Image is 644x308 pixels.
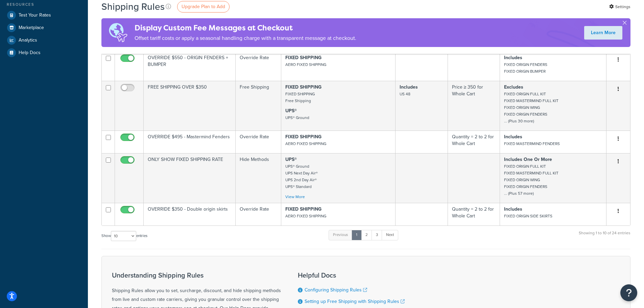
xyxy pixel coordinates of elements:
[361,230,372,240] a: 2
[144,131,236,153] td: OVERRIDE $495 - Mastermind Fenders
[504,206,522,213] strong: Includes
[19,50,41,56] span: Help Docs
[236,81,281,131] td: Free Shipping
[19,13,51,18] span: Test Your Rates
[144,203,236,226] td: OVERRIDE $350 - Double origin skirts
[144,153,236,203] td: ONLY SHOW FIXED SHIPPING RATE
[620,284,637,301] button: Open Resource Center
[285,115,309,121] small: UPS® Ground
[5,47,83,59] a: Help Docs
[285,107,297,114] strong: UPS®
[448,203,500,226] td: Quantity = 2 to 2 for Whole Cart
[111,231,136,241] select: Showentries
[5,22,83,34] a: Marketplace
[285,156,297,163] strong: UPS®
[112,271,281,279] h3: Understanding Shipping Rules
[504,163,558,196] small: FIXED ORIGIN FULL KIT FIXED MASTERMIND FULL KIT FIXED ORIGIN WING FIXED ORIGIN FENDERS ... (Plus ...
[135,22,356,33] h4: Display Custom Fee Messages at Checkout
[352,230,362,240] a: 1
[400,84,418,91] strong: Includes
[285,163,318,190] small: UPS® Ground UPS Next Day Air® UPS 2nd Day Air® UPS® Standard
[182,3,225,10] span: Upgrade Plan to Add
[448,131,500,153] td: Quantity = 2 to 2 for Whole Cart
[448,81,500,131] td: Price ≥ 350 for Whole Cart
[609,2,630,11] a: Settings
[329,230,352,240] a: Previous
[305,286,367,293] a: Configuring Shipping Rules
[5,2,83,7] div: Resources
[285,54,321,61] strong: FIXED SHIPPING
[579,229,630,244] div: Showing 1 to 10 of 24 entries
[285,194,305,200] a: View More
[504,133,522,140] strong: Includes
[144,81,236,131] td: FREE SHIPPING OVER $350
[504,213,552,219] small: FIXED ORIGIN SIDE SKIRTS
[5,9,83,21] a: Test Your Rates
[285,62,326,68] small: AERO FIXED SHIPPING
[236,153,281,203] td: Hide Methods
[236,51,281,81] td: Override Rate
[305,298,405,305] a: Setting up Free Shipping with Shipping Rules
[19,38,37,43] span: Analytics
[135,33,356,43] p: Offset tariff costs or apply a seasonal handling charge with a transparent message at checkout.
[236,131,281,153] td: Override Rate
[504,84,523,91] strong: Excludes
[504,141,560,147] small: FIXED MASTERMIND FENDERS
[144,51,236,81] td: OVERRIDE $550 - ORIGIN FENDERS + BUMPER
[504,54,522,61] strong: Includes
[285,141,326,147] small: AERO FIXED SHIPPING
[101,18,135,47] img: duties-banner-06bc72dcb5fe05cb3f9472aba00be2ae8eb53ab6f0d8bb03d382ba314ac3c341.png
[504,62,547,74] small: FIXED ORIGIN FENDERS FIXED ORIGIN BUMPER
[285,213,326,219] small: AERO FIXED SHIPPING
[236,203,281,226] td: Override Rate
[101,231,147,241] label: Show entries
[5,34,83,46] a: Analytics
[382,230,398,240] a: Next
[285,84,321,91] strong: FIXED SHIPPING
[19,25,44,31] span: Marketplace
[285,91,315,104] small: FIXED SHIPPING Free Shipping
[504,156,552,163] strong: Includes One Or More
[504,91,558,124] small: FIXED ORIGIN FULL KIT FIXED MASTERMIND FULL KIT FIXED ORIGIN WING FIXED ORIGIN FENDERS ... (Plus ...
[400,91,410,97] small: US 48
[298,271,409,279] h3: Helpful Docs
[372,230,382,240] a: 3
[177,1,230,13] a: Upgrade Plan to Add
[285,206,321,213] strong: FIXED SHIPPING
[584,26,622,40] a: Learn More
[285,133,321,140] strong: FIXED SHIPPING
